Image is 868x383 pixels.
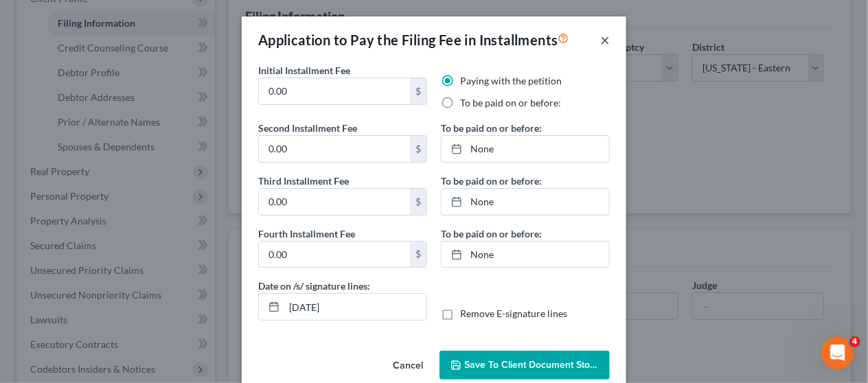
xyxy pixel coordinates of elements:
div: Application to Pay the Filing Fee in Installments [258,30,569,49]
input: 0.00 [259,242,410,268]
a: None [442,189,609,215]
label: To be paid on or before: [441,174,542,188]
div: $ [410,136,426,162]
label: Second Installment Fee [258,121,357,135]
iframe: Intercom live chat [821,336,854,369]
input: 0.00 [259,189,410,215]
a: None [442,136,609,162]
input: 0.00 [259,78,410,104]
label: Paying with the petition [460,74,562,88]
span: 4 [849,336,860,347]
button: Cancel [382,352,434,380]
label: To be paid on or before: [441,121,542,135]
label: Third Installment Fee [258,174,349,188]
label: Date on /s/ signature lines: [258,279,370,293]
div: $ [410,78,426,104]
label: To be paid on or before: [460,96,561,110]
div: $ [410,189,426,215]
div: $ [410,242,426,268]
label: To be paid on or before: [441,227,542,241]
button: Save to Client Document Storage [439,351,610,380]
button: × [600,32,610,48]
input: 0.00 [259,136,410,162]
label: Fourth Installment Fee [258,227,355,241]
span: Save to Client Document Storage [464,359,610,371]
label: Initial Installment Fee [258,63,350,78]
label: Remove E-signature lines [460,307,567,321]
input: MM/DD/YYYY [284,294,426,320]
a: None [442,242,609,268]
